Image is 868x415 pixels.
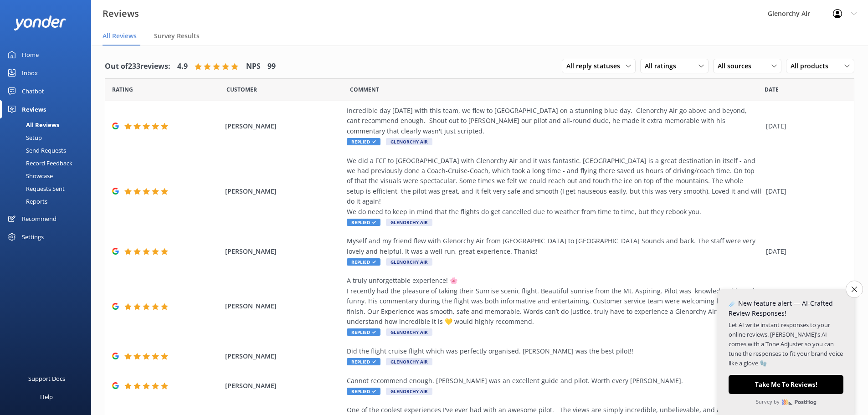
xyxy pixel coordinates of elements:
[386,138,432,145] span: Glenorchy Air
[22,210,56,228] div: Recommend
[386,328,432,336] span: Glenorchy Air
[112,85,133,94] span: Date
[347,236,761,256] div: Myself and my friend flew with Glenorchy Air from [GEOGRAPHIC_DATA] to [GEOGRAPHIC_DATA] Sounds a...
[347,358,380,365] span: Replied
[5,118,59,131] div: All Reviews
[766,186,842,196] div: [DATE]
[347,346,761,356] div: Did the flight cruise flight which was perfectly organised. [PERSON_NAME] was the best pilot!!
[5,182,65,195] div: Requests Sent
[347,276,761,327] div: A truly unforgettable experience! 🌸 I recently had the pleasure of taking their Sunrise scenic fl...
[154,31,200,41] span: Survey Results
[103,31,137,41] span: All Reviews
[347,376,761,386] div: Cannot recommend enough. [PERSON_NAME] was an excellent guide and pilot. Worth every [PERSON_NAME].
[5,144,91,157] a: Send Requests
[5,195,47,208] div: Reports
[5,144,66,157] div: Send Requests
[386,358,432,365] span: Glenorchy Air
[566,61,626,71] span: All reply statuses
[28,369,65,388] div: Support Docs
[5,131,91,144] a: Setup
[645,61,682,71] span: All ratings
[22,46,39,64] div: Home
[225,351,343,361] span: [PERSON_NAME]
[5,195,91,208] a: Reports
[22,100,46,118] div: Reviews
[22,82,44,100] div: Chatbot
[718,61,757,71] span: All sources
[350,85,379,94] span: Question
[22,228,44,246] div: Settings
[5,169,91,182] a: Showcase
[5,118,91,131] a: All Reviews
[765,85,779,94] span: Date
[103,6,139,21] h3: Reviews
[225,246,343,256] span: [PERSON_NAME]
[226,85,257,94] span: Date
[386,219,432,226] span: Glenorchy Air
[5,182,91,195] a: Requests Sent
[347,258,380,266] span: Replied
[225,186,343,196] span: [PERSON_NAME]
[105,61,170,72] h4: Out of 233 reviews:
[14,15,66,31] img: yonder-white-logo.png
[225,301,343,311] span: [PERSON_NAME]
[5,131,42,144] div: Setup
[40,388,53,406] div: Help
[347,138,380,145] span: Replied
[347,156,761,217] div: We did a FCF to [GEOGRAPHIC_DATA] with Glenorchy Air and it was fantastic. [GEOGRAPHIC_DATA] is a...
[791,61,834,71] span: All products
[347,328,380,336] span: Replied
[386,258,432,266] span: Glenorchy Air
[22,64,38,82] div: Inbox
[5,157,91,169] a: Record Feedback
[347,219,380,226] span: Replied
[225,121,343,131] span: [PERSON_NAME]
[766,121,842,131] div: [DATE]
[246,61,261,72] h4: NPS
[177,61,188,72] h4: 4.9
[5,157,72,169] div: Record Feedback
[347,388,380,395] span: Replied
[347,106,761,136] div: Incredible day [DATE] with this team, we flew to [GEOGRAPHIC_DATA] on a stunning blue day. Glenor...
[267,61,276,72] h4: 99
[386,388,432,395] span: Glenorchy Air
[5,169,53,182] div: Showcase
[766,246,842,256] div: [DATE]
[225,381,343,391] span: [PERSON_NAME]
